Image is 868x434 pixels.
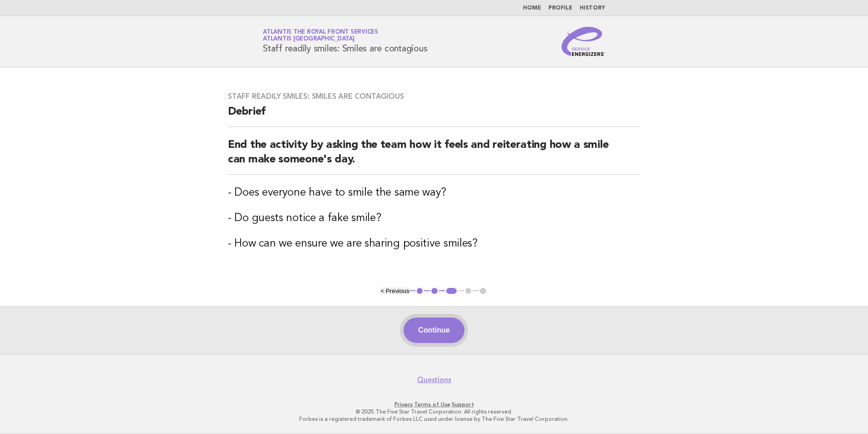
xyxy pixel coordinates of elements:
a: Profile [548,5,572,11]
a: Questions [417,375,451,384]
a: Privacy [395,401,413,408]
button: 2 [430,287,439,296]
h2: End the activity by asking the team how it feels and reiterating how a smile can make someone's day. [228,138,640,175]
h1: Staff readily smiles: Smiles are contagious [263,30,427,53]
h3: - How can we ensure we are sharing positive smiles? [228,237,640,251]
a: Atlantis The Royal Front ServicesAtlantis [GEOGRAPHIC_DATA] [263,29,378,42]
a: Home [523,5,541,11]
button: < Previous [380,288,409,294]
button: 3 [445,287,458,296]
span: Atlantis [GEOGRAPHIC_DATA] [263,36,355,42]
h3: - Do guests notice a fake smile? [228,211,640,226]
button: Continue [404,318,464,343]
p: · · [156,401,712,408]
a: Support [452,401,474,408]
h3: - Does everyone have to smile the same way? [228,186,640,200]
h3: Staff readily smiles: Smiles are contagious [228,92,640,101]
img: Service Energizers [562,27,605,56]
button: 1 [415,287,424,296]
p: Forbes is a registered trademark of Forbes LLC used under license by The Five Star Travel Corpora... [156,415,712,423]
a: Terms of Use [414,401,450,408]
h2: Debrief [228,105,640,127]
a: History [580,5,605,11]
p: © 2025 The Five Star Travel Corporation. All rights reserved. [156,408,712,415]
